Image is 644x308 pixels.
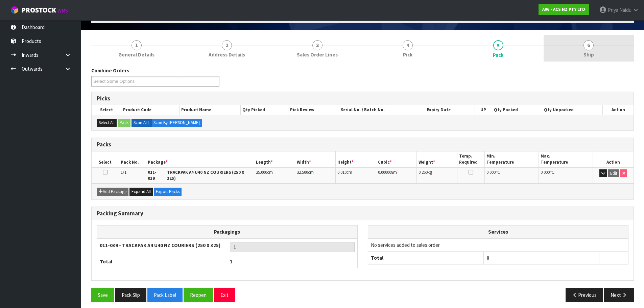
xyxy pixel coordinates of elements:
span: Pack [493,51,503,58]
sup: 3 [397,169,399,173]
th: Action [603,105,634,115]
button: Exit [214,288,235,302]
td: kg [417,167,457,184]
td: cm [295,167,335,184]
button: Reopen [184,288,213,302]
button: Expand All [129,188,153,196]
span: 0.010 [337,169,347,175]
span: 0 [486,255,489,261]
span: 1 [132,40,142,50]
th: Select [92,151,119,167]
button: Pack [118,119,130,127]
span: 3 [312,40,323,50]
button: Pack Slip [115,288,146,302]
span: 32.500 [297,169,308,175]
span: Address Details [209,51,245,58]
th: Temp. Required [457,151,484,167]
span: Sales Order Lines [297,51,338,58]
span: General Details [118,51,154,58]
th: Qty Picked [241,105,288,115]
span: Pick [403,51,412,58]
th: Action [593,151,634,167]
small: WMS [57,7,68,14]
th: Pick Review [288,105,339,115]
span: 2 [222,40,232,50]
img: cube-alt.png [10,6,19,14]
span: 0.000008 [378,169,393,175]
th: Cubic [376,151,417,167]
span: 25.000 [256,169,267,175]
h3: Packing Summary [97,210,628,217]
th: Length [254,151,295,167]
th: Expiry Date [425,105,475,115]
span: 1 [230,258,233,265]
th: Weight [417,151,457,167]
th: UP [475,105,492,115]
td: m [376,167,417,184]
button: Previous [566,288,603,302]
span: 0.000 [486,169,496,175]
th: Width [295,151,335,167]
span: 6 [583,40,594,50]
th: Qty Unpacked [542,105,602,115]
th: Height [335,151,376,167]
strong: A06 - ACS NZ PTY LTD [542,6,585,12]
th: Qty Packed [492,105,542,115]
h3: Picks [97,95,628,102]
th: Total [368,252,484,264]
th: Product Code [121,105,180,115]
th: Package [146,151,254,167]
strong: 011-039 [148,169,157,181]
span: Pack [91,62,634,307]
strong: TRACKPAK A4 U40 NZ COURIERS (250 X 325) [167,169,244,181]
span: 0.000 [541,169,550,175]
span: Ship [583,51,594,58]
button: Export Packs [154,188,182,196]
button: Edit [608,169,619,177]
th: Serial No. / Batch No. [339,105,425,115]
td: cm [335,167,376,184]
button: Next [604,288,634,302]
span: Naidu [619,7,631,13]
th: Pack No. [119,151,146,167]
span: 1/1 [121,169,126,175]
label: Scan ALL [132,119,152,127]
th: Min. Temperature [484,151,539,167]
button: Select All [97,119,117,127]
label: Combine Orders [91,67,129,74]
span: 4 [403,40,413,50]
th: Services [368,226,628,238]
td: No services added to sales order. [368,238,628,251]
label: Scan By [PERSON_NAME] [151,119,202,127]
td: ℃ [539,167,593,184]
h3: Packs [97,141,628,148]
button: Pack Label [147,288,183,302]
td: ℃ [484,167,539,184]
th: Total [97,255,227,268]
td: cm [254,167,295,184]
span: 0.260 [419,169,428,175]
span: Priya [608,7,618,13]
span: 5 [493,40,503,50]
th: Select [92,105,121,115]
button: Save [91,288,114,302]
th: Product Name [180,105,241,115]
button: Add Package [97,188,128,196]
th: Packagings [97,226,358,239]
th: Max. Temperature [539,151,593,167]
span: Expand All [132,189,151,194]
a: A06 - ACS NZ PTY LTD [539,4,589,15]
strong: 011-039 - TRACKPAK A4 U40 NZ COURIERS (250 X 325) [100,242,220,248]
span: ProStock [22,6,56,15]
